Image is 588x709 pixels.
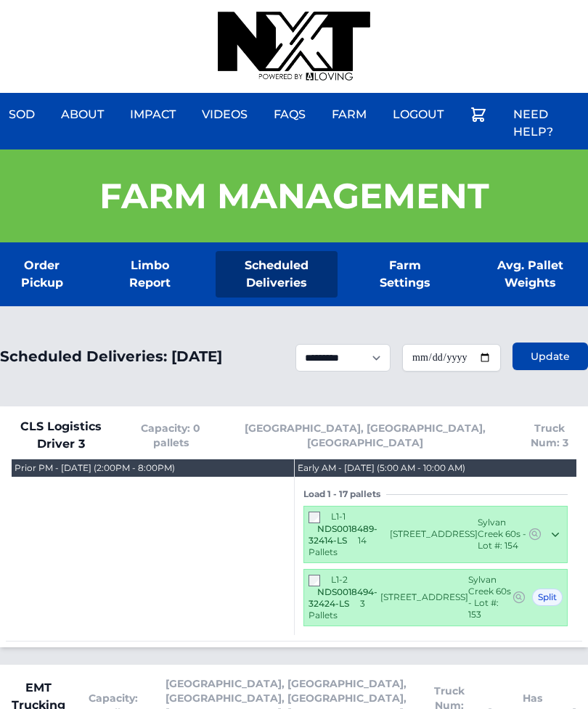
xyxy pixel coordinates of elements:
[218,12,370,81] img: nextdaysod.com Logo
[331,511,346,522] span: L1-1
[12,418,111,453] span: CLS Logistics Driver 3
[303,488,386,500] span: Load 1 - 17 pallets
[505,97,588,149] a: Need Help?
[384,97,452,132] a: Logout
[323,97,375,132] a: Farm
[468,574,512,620] span: Sylvan Creek 60s - Lot #: 153
[532,589,563,606] span: Split
[265,97,314,132] a: FAQs
[15,462,175,474] div: Prior PM - [DATE] (2:00PM - 8:00PM)
[361,251,449,298] a: Farm Settings
[107,251,193,298] a: Limbo Report
[309,535,367,557] span: 14 Pallets
[390,528,478,540] span: [STREET_ADDRESS]
[99,179,489,213] h1: Farm Management
[478,517,528,552] span: Sylvan Creek 60s - Lot #: 154
[309,598,365,620] span: 3 Pallets
[380,591,468,603] span: [STREET_ADDRESS]
[231,421,500,450] span: [GEOGRAPHIC_DATA], [GEOGRAPHIC_DATA], [GEOGRAPHIC_DATA]
[523,421,576,450] span: Truck Num: 3
[121,97,184,132] a: Impact
[298,462,465,474] div: Early AM - [DATE] (5:00 AM - 10:00 AM)
[216,251,338,298] a: Scheduled Deliveries
[52,97,113,132] a: About
[472,251,588,298] a: Avg. Pallet Weights
[331,574,348,585] span: L1-2
[513,343,588,370] button: Update
[309,586,377,609] span: NDS0018494-32424-LS
[309,523,377,546] span: NDS0018489-32414-LS
[193,97,256,132] a: Videos
[531,349,570,364] span: Update
[134,421,208,450] span: Capacity: 0 pallets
